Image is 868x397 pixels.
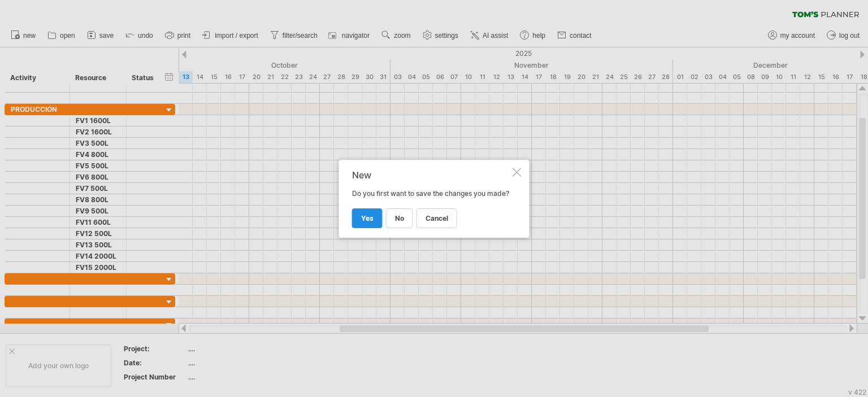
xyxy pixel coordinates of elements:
span: yes [361,214,374,223]
a: cancel [416,208,457,228]
div: Do you first want to save the changes you made? [352,170,510,228]
span: cancel [426,214,448,223]
a: yes [352,208,383,228]
div: New [352,170,510,180]
span: no [395,214,404,223]
a: no [386,208,413,228]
